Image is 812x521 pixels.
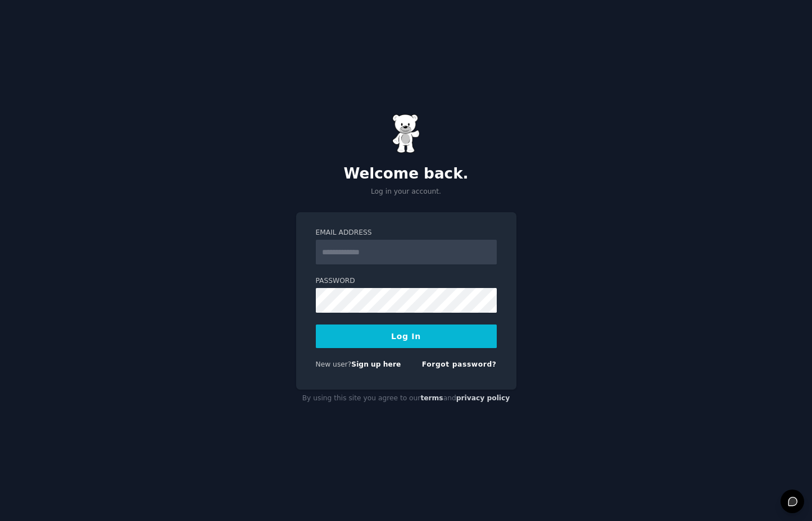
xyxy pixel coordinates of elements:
[316,325,497,348] button: Log In
[420,394,443,402] a: terms
[296,390,516,408] div: By using this site you agree to our and
[456,394,510,402] a: privacy policy
[422,360,497,368] a: Forgot password?
[392,114,420,153] img: Gummy Bear
[316,276,497,286] label: Password
[316,228,497,238] label: Email Address
[296,165,516,183] h2: Welcome back.
[316,360,352,368] span: New user?
[351,360,401,368] a: Sign up here
[296,187,516,197] p: Log in your account.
